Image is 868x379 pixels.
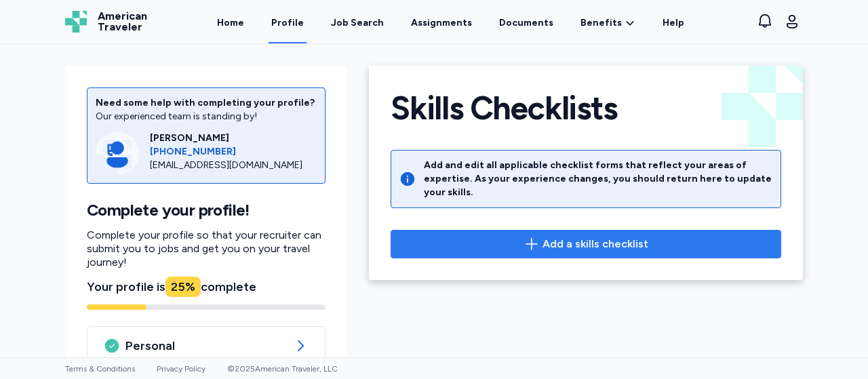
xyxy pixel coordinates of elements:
a: Benefits [580,16,635,30]
span: Add a skills checklist [542,236,648,252]
img: Logo [65,11,87,33]
button: Add a skills checklist [391,230,781,258]
a: Terms & Conditions [65,364,135,374]
span: Benefits [580,16,622,30]
a: [PHONE_NUMBER] [150,145,317,159]
a: Privacy Policy [157,364,205,374]
p: Complete your profile so that your recruiter can submit you to jobs and get you on your travel jo... [87,228,325,269]
a: Profile [269,1,307,43]
div: [EMAIL_ADDRESS][DOMAIN_NAME] [150,159,317,172]
span: American Traveler [98,11,147,33]
span: Personal [125,338,287,354]
h1: Complete your profile! [87,200,325,220]
div: Job Search [331,16,384,30]
h1: Skills Checklists [391,87,617,128]
span: © 2025 American Traveler, LLC [227,364,338,374]
div: Your profile is complete [87,277,325,296]
img: Consultant [96,132,139,175]
div: 25 % [165,277,201,297]
div: [PERSON_NAME] [150,132,317,145]
div: Add and edit all applicable checklist forms that reflect your areas of expertise. As your experie... [424,159,772,199]
div: Need some help with completing your profile? [96,96,317,110]
div: Our experienced team is standing by! [96,110,317,123]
